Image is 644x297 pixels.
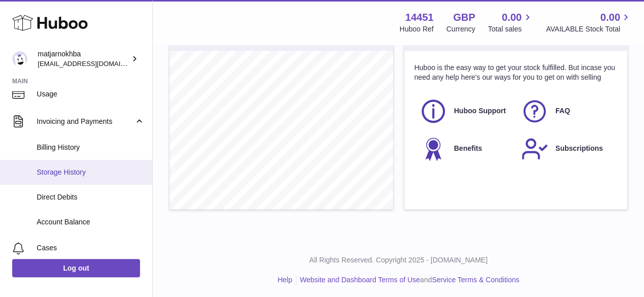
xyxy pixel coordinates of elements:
[161,255,636,265] p: All Rights Reserved. Copyright 2025 - [DOMAIN_NAME]
[453,11,475,24] strong: GBP
[521,135,612,162] a: Subscriptions
[446,24,475,34] div: Currency
[419,97,511,125] a: Huboo Support
[37,168,145,177] span: Storage History
[555,144,603,153] span: Subscriptions
[300,276,420,284] a: Website and Dashboard Terms of Use
[12,259,140,277] a: Log out
[521,97,612,125] a: FAQ
[454,144,482,153] span: Benefits
[419,135,511,162] a: Benefits
[12,51,27,67] img: info@matjarnokhba.com
[400,24,434,34] div: Huboo Ref
[38,59,150,68] span: [EMAIL_ADDRESS][DOMAIN_NAME]
[555,106,570,116] span: FAQ
[37,117,134,126] span: Invoicing and Payments
[277,276,292,284] a: Help
[37,143,145,152] span: Billing History
[414,63,618,82] p: Huboo is the easy way to get your stock fulfilled. But incase you need any help here's our ways f...
[38,49,129,69] div: matjarnokhba
[37,243,145,253] span: Cases
[546,11,632,34] a: 0.00 AVAILABLE Stock Total
[488,24,533,34] span: Total sales
[546,24,632,34] span: AVAILABLE Stock Total
[37,217,145,227] span: Account Balance
[296,275,519,285] li: and
[405,11,434,24] strong: 14451
[37,89,145,99] span: Usage
[488,11,533,34] a: 0.00 Total sales
[432,276,519,284] a: Service Terms & Conditions
[37,192,145,202] span: Direct Debits
[502,11,522,24] span: 0.00
[454,106,506,116] span: Huboo Support
[600,11,620,24] span: 0.00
